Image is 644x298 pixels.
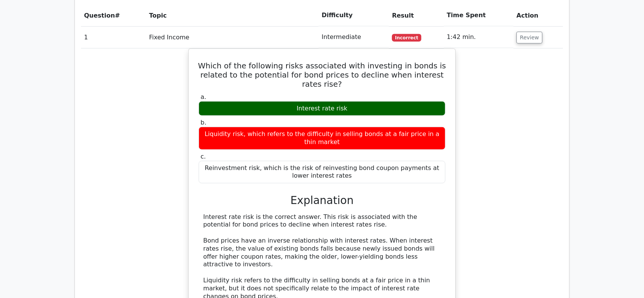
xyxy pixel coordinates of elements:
[513,5,563,26] th: Action
[319,26,389,48] td: Intermediate
[199,101,445,116] div: Interest rate risk
[199,161,445,184] div: Reinvestment risk, which is the risk of reinvesting bond coupon payments at lower interest rates
[84,12,115,19] span: Question
[146,5,319,26] th: Topic
[444,26,514,48] td: 1:42 min.
[199,127,445,150] div: Liquidity risk, which refers to the difficulty in selling bonds at a fair price in a thin market
[203,194,441,207] h3: Explanation
[146,26,319,48] td: Fixed Income
[81,5,146,26] th: #
[389,5,443,26] th: Result
[198,61,446,89] h5: Which of the following risks associated with investing in bonds is related to the potential for b...
[201,153,206,160] span: c.
[516,32,542,44] button: Review
[81,26,146,48] td: 1
[201,119,206,126] span: b.
[201,93,206,100] span: a.
[319,5,389,26] th: Difficulty
[444,5,514,26] th: Time Spent
[392,34,421,42] span: Incorrect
